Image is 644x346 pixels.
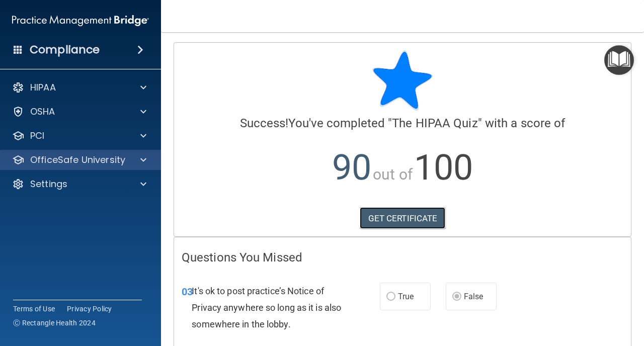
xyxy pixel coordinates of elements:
p: OfficeSafe University [30,154,125,166]
span: 90 [332,147,371,188]
input: True [386,293,395,301]
span: It's ok to post practice’s Notice of Privacy anywhere so long as it is also somewhere in the lobby. [192,286,341,329]
span: The HIPAA Quiz [392,116,477,130]
a: HIPAA [12,81,146,94]
p: PCI [30,130,44,142]
img: PMB logo [12,11,149,31]
span: Success! [240,116,289,130]
span: Ⓒ Rectangle Health 2024 [13,318,96,328]
a: PCI [12,130,146,142]
a: Privacy Policy [67,304,112,314]
h4: You've completed " " with a score of [182,117,623,130]
span: True [398,292,414,301]
a: Settings [12,178,146,190]
span: 100 [414,147,473,188]
span: False [464,292,484,301]
span: 03 [182,286,193,298]
a: OfficeSafe University [12,154,146,166]
img: blue-star-rounded.9d042014.png [372,50,433,111]
h4: Compliance [30,43,100,57]
p: OSHA [30,106,55,118]
a: OSHA [12,106,146,118]
a: Terms of Use [13,304,55,314]
button: Open Resource Center [604,45,634,75]
a: GET CERTIFICATE [360,207,446,229]
h4: Questions You Missed [182,251,623,264]
p: HIPAA [30,81,56,94]
iframe: Drift Widget Chat Controller [470,275,632,315]
span: out of [373,165,413,183]
p: Settings [30,178,67,190]
input: False [452,293,461,301]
